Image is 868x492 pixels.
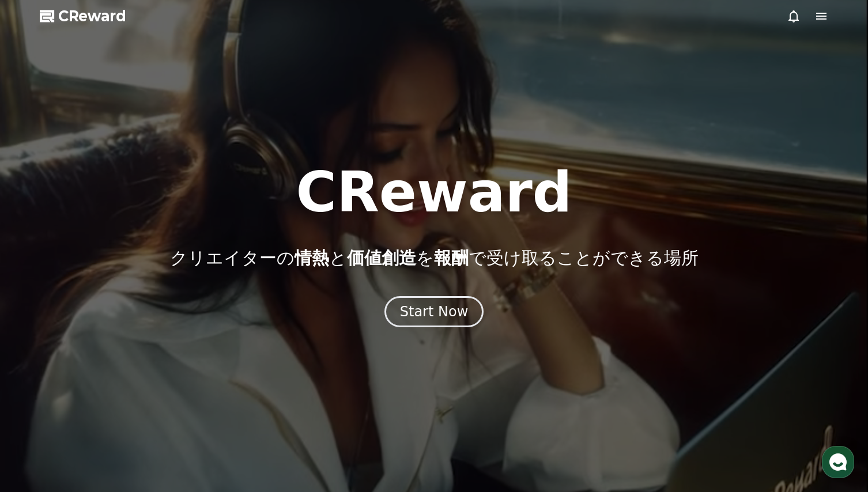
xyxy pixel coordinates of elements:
[434,248,469,268] span: 報酬
[96,383,130,392] span: Messages
[3,365,76,394] a: Home
[58,7,126,25] span: CReward
[295,248,329,268] span: 情熱
[149,365,221,394] a: Settings
[400,302,469,321] div: Start Now
[296,165,572,220] h1: CReward
[347,248,416,268] span: 価値創造
[171,383,199,392] span: Settings
[40,7,126,25] a: CReward
[384,308,484,319] a: Start Now
[384,296,484,327] button: Start Now
[76,365,149,394] a: Messages
[170,248,699,268] p: クリエイターの と を で受け取ることができる場所
[29,383,50,392] span: Home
